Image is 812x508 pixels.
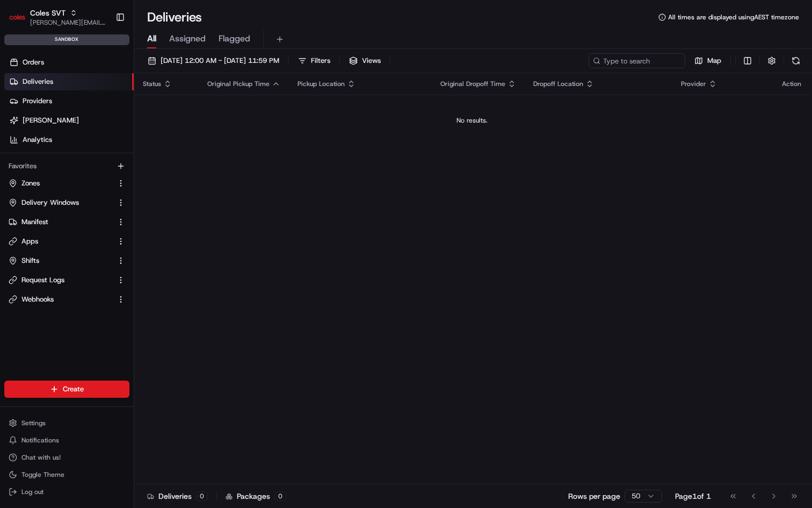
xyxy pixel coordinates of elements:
[23,135,52,145] span: Analytics
[4,131,134,148] a: Analytics
[681,80,706,88] span: Provider
[21,256,39,266] span: Shifts
[568,491,620,502] p: Rows per page
[30,8,66,18] button: Coles SVT
[23,116,79,125] span: [PERSON_NAME]
[143,80,161,88] span: Status
[4,194,129,211] button: Delivery Windows
[4,4,111,30] button: Coles SVTColes SVT[PERSON_NAME][EMAIL_ADDRESS][PERSON_NAME][DOMAIN_NAME]
[4,381,129,398] button: Create
[9,256,112,266] a: Shifts
[9,198,112,208] a: Delivery Windows
[344,53,386,68] button: Views
[4,213,129,231] button: Manifest
[311,56,330,66] span: Filters
[21,237,38,246] span: Apps
[161,56,279,66] span: [DATE] 12:00 AM - [DATE] 11:59 PM
[4,467,129,482] button: Toggle Theme
[147,32,156,45] span: All
[21,198,79,208] span: Delivery Windows
[63,384,84,394] span: Create
[4,175,129,192] button: Zones
[219,32,250,45] span: Flagged
[226,491,286,502] div: Packages
[362,56,381,66] span: Views
[4,291,129,308] button: Webhooks
[23,77,53,87] span: Deliveries
[21,453,61,462] span: Chat with us!
[298,80,345,88] span: Pickup Location
[9,275,112,285] a: Request Logs
[21,470,64,479] span: Toggle Theme
[9,9,26,26] img: Coles SVT
[21,488,44,496] span: Log out
[668,13,799,22] span: All times are displayed using AEST timezone
[143,53,284,68] button: [DATE] 12:00 AM - [DATE] 11:59 PM
[169,32,206,45] span: Assigned
[147,9,202,26] h1: Deliveries
[4,112,134,129] a: [PERSON_NAME]
[707,56,721,66] span: Map
[9,237,112,246] a: Apps
[30,18,107,27] button: [PERSON_NAME][EMAIL_ADDRESS][PERSON_NAME][DOMAIN_NAME]
[533,80,583,88] span: Dropoff Location
[4,73,134,90] a: Deliveries
[21,178,40,188] span: Zones
[21,217,48,227] span: Manifest
[9,295,112,304] a: Webhooks
[782,80,801,88] div: Action
[207,80,270,88] span: Original Pickup Time
[21,295,54,304] span: Webhooks
[23,58,44,67] span: Orders
[4,34,129,45] div: sandbox
[788,53,803,68] button: Refresh
[4,433,129,448] button: Notifications
[589,53,685,68] input: Type to search
[147,491,208,502] div: Deliveries
[4,450,129,465] button: Chat with us!
[4,416,129,431] button: Settings
[274,491,286,501] div: 0
[4,233,129,250] button: Apps
[4,54,134,71] a: Orders
[4,484,129,499] button: Log out
[675,491,711,502] div: Page 1 of 1
[21,436,59,445] span: Notifications
[9,217,112,227] a: Manifest
[21,275,64,285] span: Request Logs
[440,80,505,88] span: Original Dropoff Time
[293,53,335,68] button: Filters
[4,252,129,269] button: Shifts
[690,53,726,68] button: Map
[196,491,208,501] div: 0
[139,116,806,125] div: No results.
[9,178,112,188] a: Zones
[23,96,52,106] span: Providers
[4,271,129,289] button: Request Logs
[21,419,46,427] span: Settings
[4,92,134,110] a: Providers
[4,158,129,175] div: Favorites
